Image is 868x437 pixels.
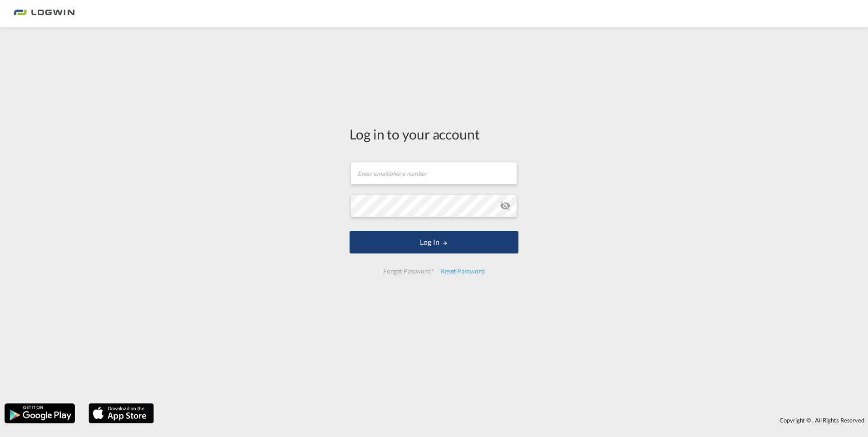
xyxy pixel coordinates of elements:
div: Forgot Password? [380,263,437,279]
img: apple.png [88,402,155,424]
div: Reset Password [437,263,488,279]
button: LOGIN [350,231,518,253]
div: Log in to your account [350,124,518,144]
md-icon: icon-eye-off [500,200,511,211]
img: bc73a0e0d8c111efacd525e4c8ad7d32.png [14,4,75,24]
div: Copyright © . All Rights Reserved [158,412,868,428]
img: google.png [4,402,76,424]
input: Enter email/phone number [350,162,517,184]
